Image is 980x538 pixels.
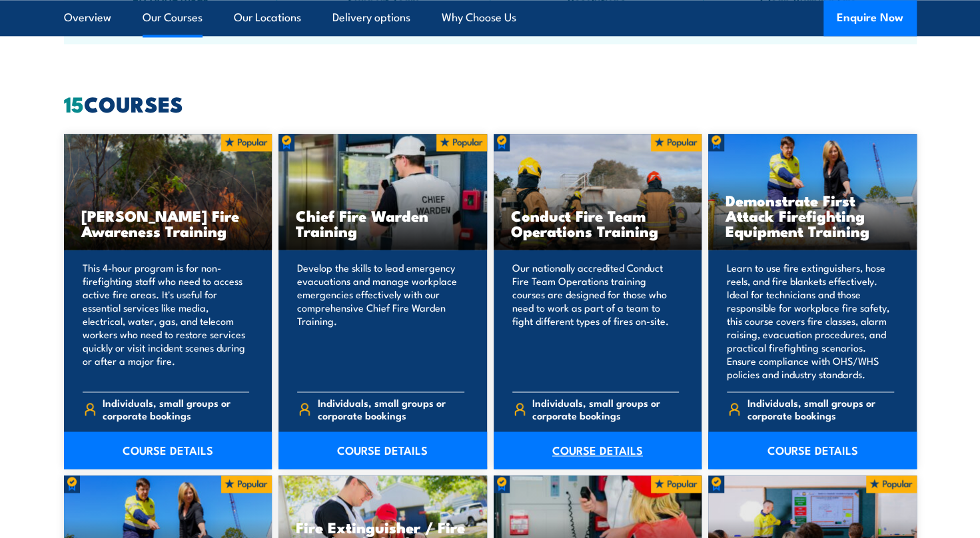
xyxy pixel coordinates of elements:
span: Individuals, small groups or corporate bookings [318,396,464,421]
span: Individuals, small groups or corporate bookings [103,396,249,421]
p: Learn to use fire extinguishers, hose reels, and fire blankets effectively. Ideal for technicians... [727,261,894,381]
strong: 15 [64,87,84,120]
a: COURSE DETAILS [64,431,272,469]
p: Develop the skills to lead emergency evacuations and manage workplace emergencies effectively wit... [297,261,464,381]
h3: Chief Fire Warden Training [296,208,470,238]
a: COURSE DETAILS [708,431,917,469]
p: Our nationally accredited Conduct Fire Team Operations training courses are designed for those wh... [512,261,680,381]
h3: Conduct Fire Team Operations Training [511,208,685,238]
span: Individuals, small groups or corporate bookings [747,396,894,421]
h2: COURSES [64,94,917,113]
span: Individuals, small groups or corporate bookings [532,396,679,421]
h3: Demonstrate First Attack Firefighting Equipment Training [726,192,899,238]
h3: [PERSON_NAME] Fire Awareness Training [81,208,255,238]
p: This 4-hour program is for non-firefighting staff who need to access active fire areas. It's usef... [83,261,250,381]
a: COURSE DETAILS [494,431,702,469]
a: COURSE DETAILS [278,431,487,469]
